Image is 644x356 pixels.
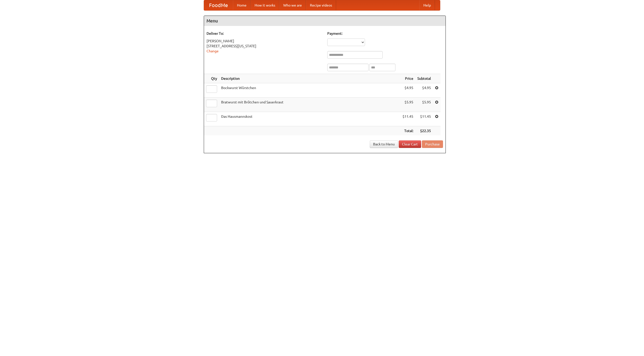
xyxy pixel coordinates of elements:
[399,140,421,148] a: Clear Cart
[204,74,219,83] th: Qty
[422,140,443,148] button: Purchase
[400,83,415,98] td: $4.95
[207,38,322,44] div: [PERSON_NAME]
[219,112,400,126] td: Das Hausmannskost
[204,16,446,26] h4: Menu
[415,126,433,136] th: $22.35
[219,74,400,83] th: Description
[415,112,433,126] td: $11.45
[207,44,322,49] div: [STREET_ADDRESS][US_STATE]
[233,0,251,10] a: Home
[279,0,306,10] a: Who we are
[400,74,415,83] th: Price
[415,83,433,98] td: $4.95
[415,74,433,83] th: Subtotal
[419,0,435,10] a: Help
[400,126,415,136] th: Total:
[400,98,415,112] td: $5.95
[400,112,415,126] td: $11.45
[306,0,336,10] a: Recipe videos
[251,0,279,10] a: How it works
[207,31,322,36] h5: Deliver To:
[327,31,443,36] h5: Payment:
[219,98,400,112] td: Bratwurst mit Brötchen und Sauerkraut
[219,83,400,98] td: Bockwurst Würstchen
[370,140,398,148] a: Back to Menu
[415,98,433,112] td: $5.95
[207,49,219,53] a: Change
[204,0,233,10] a: FoodMe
